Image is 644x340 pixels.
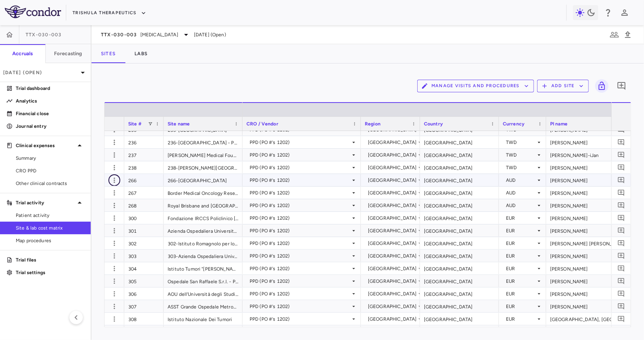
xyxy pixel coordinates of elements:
[546,300,625,312] div: [PERSON_NAME]
[420,250,499,262] div: [GEOGRAPHIC_DATA]
[616,301,627,312] button: Add comment
[124,224,164,237] div: 301
[546,149,625,161] div: [PERSON_NAME]-iJan
[124,237,164,249] div: 302
[616,162,627,173] button: Add comment
[16,97,84,105] p: Analytics
[16,155,84,162] span: Summary
[546,212,625,224] div: [PERSON_NAME]
[506,250,536,262] div: EUR
[618,315,625,323] svg: Add comment
[618,138,625,146] svg: Add comment
[424,121,443,127] span: Country
[250,212,351,224] div: PPD (PO #'s 1202)
[546,199,625,211] div: [PERSON_NAME]
[616,263,627,274] button: Add comment
[368,237,417,250] div: [GEOGRAPHIC_DATA]
[550,121,567,127] span: PI name
[420,174,499,186] div: [GEOGRAPHIC_DATA]
[124,275,164,287] div: 305
[124,300,164,312] div: 307
[618,189,625,196] svg: Add comment
[503,121,525,127] span: Currency
[168,121,190,127] span: Site name
[164,136,243,148] div: 236-[GEOGRAPHIC_DATA] - PPDS
[420,149,499,161] div: [GEOGRAPHIC_DATA]
[368,161,417,174] div: [GEOGRAPHIC_DATA]
[546,313,625,325] div: [GEOGRAPHIC_DATA], [GEOGRAPHIC_DATA]
[546,237,625,249] div: [PERSON_NAME] [PERSON_NAME]
[618,290,625,297] svg: Add comment
[16,167,84,174] span: CRO PPD
[250,187,351,199] div: PPD (PO #'s 1202)
[246,121,278,127] span: CRO / Vendor
[506,237,536,250] div: EUR
[368,187,417,199] div: [GEOGRAPHIC_DATA]
[618,239,625,247] svg: Add comment
[618,202,625,209] svg: Add comment
[250,136,351,149] div: PPD (PO #'s 1202)
[420,313,499,325] div: [GEOGRAPHIC_DATA]
[618,126,625,133] svg: Add comment
[616,250,627,261] button: Add comment
[368,199,417,212] div: [GEOGRAPHIC_DATA]
[368,174,417,187] div: [GEOGRAPHIC_DATA]
[250,161,351,174] div: PPD (PO #'s 1202)
[250,174,351,187] div: PPD (PO #'s 1202)
[420,262,499,275] div: [GEOGRAPHIC_DATA]
[128,121,142,127] span: Site #
[616,137,627,148] button: Add comment
[546,187,625,199] div: [PERSON_NAME]
[618,164,625,171] svg: Add comment
[616,276,627,286] button: Add comment
[194,31,226,38] span: [DATE] (Open)
[546,174,625,186] div: [PERSON_NAME]
[616,213,627,223] button: Add comment
[250,288,351,300] div: PPD (PO #'s 1202)
[616,238,627,248] button: Add comment
[164,325,243,338] div: 309-Ospedale Policlinico San [PERSON_NAME] IRCCS
[16,142,75,149] p: Clinical expenses
[164,212,243,224] div: Fondazione IRCCS Policlinico [GEOGRAPHIC_DATA][PERSON_NAME]
[164,300,243,312] div: ASST Grande Ospedale Metropolitano Niguarda
[506,174,536,187] div: AUD
[616,149,627,160] button: Add comment
[506,224,536,237] div: EUR
[368,224,417,237] div: [GEOGRAPHIC_DATA]
[618,277,625,285] svg: Add comment
[368,262,417,275] div: [GEOGRAPHIC_DATA]
[16,110,84,117] p: Financial close
[365,121,381,127] span: Region
[91,44,125,63] button: Sites
[592,79,609,93] span: Lock grid
[546,288,625,300] div: [PERSON_NAME]
[124,325,164,338] div: 309
[16,269,84,276] p: Trial settings
[16,224,84,232] span: Site & lab cost matrix
[164,288,243,300] div: AOU dell'Università degli Studi della Campania [PERSON_NAME]
[420,300,499,312] div: [GEOGRAPHIC_DATA]
[16,237,84,244] span: Map procedures
[506,300,536,313] div: EUR
[16,256,84,263] p: Trial files
[506,199,536,212] div: AUD
[616,326,627,337] button: Add comment
[506,288,536,300] div: EUR
[164,262,243,275] div: Istituto Tumori "[PERSON_NAME][DEMOGRAPHIC_DATA][PERSON_NAME]" I.R.C.C.S. U.O. Oncologia Medica
[16,85,84,92] p: Trial dashboard
[616,187,627,198] button: Add comment
[417,80,534,92] button: Manage Visits and Procedures
[616,200,627,211] button: Add comment
[546,136,625,148] div: [PERSON_NAME]
[5,6,61,18] img: logo-full-SnFGN8VE.png
[164,275,243,287] div: Ospedale San Raffaele S.r.l. - PPDS
[124,212,164,224] div: 300
[616,124,627,135] button: Add comment
[618,176,625,184] svg: Add comment
[420,288,499,300] div: [GEOGRAPHIC_DATA]
[164,313,243,325] div: Istituto Nazionale Dei Tumori
[506,262,536,275] div: EUR
[124,174,164,186] div: 266
[124,149,164,161] div: 237
[16,123,84,130] p: Journal entry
